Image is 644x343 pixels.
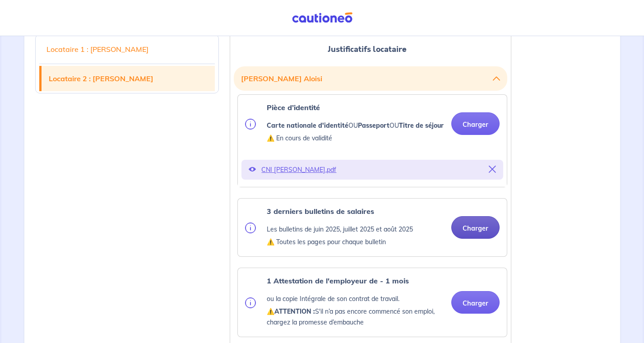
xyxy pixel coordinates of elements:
[267,120,444,131] p: OU OU
[241,70,500,87] button: [PERSON_NAME] Aloisi
[245,297,256,308] img: info.svg
[328,43,407,55] span: Justificatifs locataire
[274,307,315,315] strong: ATTENTION :
[237,268,507,337] div: categoryName: employment-contract, userCategory: lessor
[42,66,215,91] a: Locataire 2 : [PERSON_NAME]
[249,163,256,176] button: Voir
[358,121,389,130] strong: Passeport
[267,276,409,285] strong: 1 Attestation de l'employeur de - 1 mois
[451,112,500,135] button: Charger
[237,198,507,257] div: categoryName: pay-slip, userCategory: lessor
[267,207,374,216] strong: 3 derniers bulletins de salaires
[237,94,507,187] div: categoryName: national-id, userCategory: lessor
[267,293,444,304] p: ou la copie Intégrale de son contrat de travail.
[245,119,256,130] img: info.svg
[288,12,356,23] img: Cautioneo
[261,163,483,176] p: CNI [PERSON_NAME].pdf
[451,291,500,314] button: Charger
[39,37,215,62] a: Locataire 1 : [PERSON_NAME]
[267,306,444,328] p: ⚠️ S'il n’a pas encore commencé son emploi, chargez la promesse d’embauche
[267,103,320,112] strong: Pièce d’identité
[267,224,413,235] p: Les bulletins de juin 2025, juillet 2025 et août 2025
[267,133,444,144] p: ⚠️ En cours de validité
[489,163,496,176] button: Supprimer
[267,121,348,130] strong: Carte nationale d'identité
[267,236,413,247] p: ⚠️ Toutes les pages pour chaque bulletin
[245,222,256,233] img: info.svg
[451,216,500,239] button: Charger
[399,121,444,130] strong: Titre de séjour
